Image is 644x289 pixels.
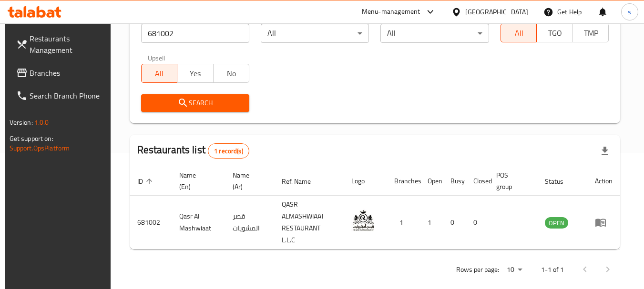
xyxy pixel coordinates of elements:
[420,167,443,196] th: Open
[466,167,489,196] th: Closed
[217,67,246,80] span: No
[503,263,526,277] div: Rows per page:
[387,167,420,196] th: Branches
[179,169,214,192] span: Name (En)
[137,176,155,187] span: ID
[9,84,112,107] a: Search Branch Phone
[145,67,174,80] span: All
[130,196,172,249] td: 681002
[130,167,621,249] table: enhanced table
[282,176,323,187] span: Ref. Name
[208,147,249,156] span: 1 record(s)
[505,26,533,40] span: All
[137,143,249,159] h2: Restaurants list
[595,217,613,228] div: Menu
[177,64,214,83] button: Yes
[577,26,605,40] span: TMP
[9,61,112,84] a: Branches
[443,196,466,249] td: 0
[141,24,249,43] input: Search for restaurant name or ID..
[344,167,387,196] th: Logo
[172,196,225,249] td: Qasr Al Mashwiaat
[225,196,275,249] td: قصر المشويات
[587,167,620,196] th: Action
[496,169,526,192] span: POS group
[380,24,489,43] div: All
[30,67,105,79] span: Branches
[10,116,33,129] span: Version:
[628,7,631,17] span: s
[545,217,568,229] div: OPEN
[593,140,616,162] div: Export file
[541,264,564,276] p: 1-1 of 1
[541,26,569,40] span: TGO
[456,264,499,276] p: Rows per page:
[208,143,249,159] div: Total records count
[213,64,250,83] button: No
[233,169,263,192] span: Name (Ar)
[30,33,105,56] span: Restaurants Management
[149,97,242,109] span: Search
[148,54,165,61] label: Upsell
[443,167,466,196] th: Busy
[10,132,53,145] span: Get support on:
[274,196,344,249] td: QASR ALMASHWIAAT RESTAURANT L.L.C
[466,196,489,249] td: 0
[387,196,420,249] td: 1
[362,6,420,18] div: Menu-management
[501,23,537,42] button: All
[34,116,49,129] span: 1.0.0
[572,23,609,42] button: TMP
[30,90,105,101] span: Search Branch Phone
[141,64,178,83] button: All
[141,94,249,112] button: Search
[420,196,443,249] td: 1
[10,142,70,154] a: Support.OpsPlatform
[261,24,369,43] div: All
[545,218,568,229] span: OPEN
[9,27,112,61] a: Restaurants Management
[351,209,375,232] img: Qasr Al Mashwiaat
[181,67,210,80] span: Yes
[536,23,573,42] button: TGO
[465,7,528,17] div: [GEOGRAPHIC_DATA]
[545,176,576,187] span: Status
